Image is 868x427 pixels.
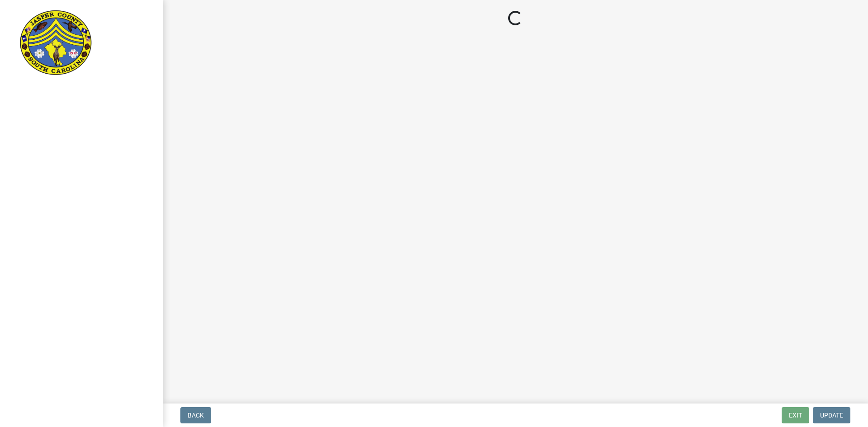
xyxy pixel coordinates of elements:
span: Back [188,412,204,419]
span: Update [820,412,843,419]
button: Exit [782,407,809,423]
img: Jasper County, South Carolina [18,9,94,77]
button: Back [180,407,211,423]
button: Update [813,407,850,423]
